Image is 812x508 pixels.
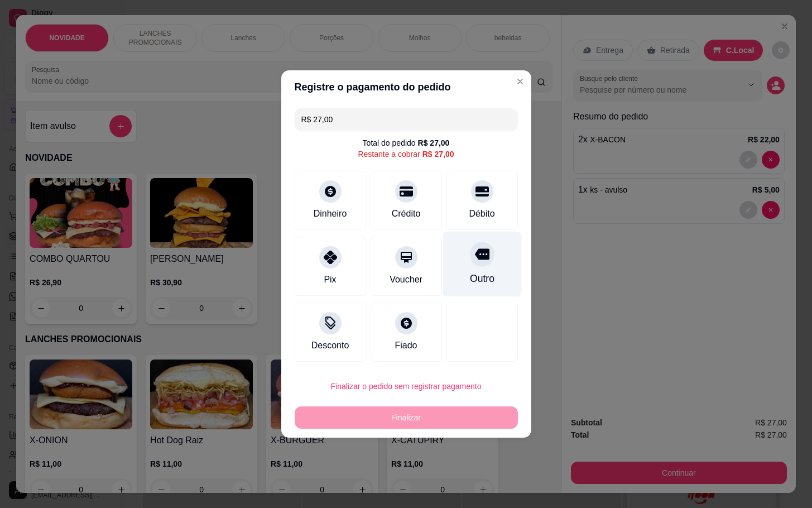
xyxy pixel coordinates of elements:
[511,73,529,90] button: Close
[281,70,531,104] header: Registre o pagamento do pedido
[358,148,454,160] div: Restante a cobrar
[418,137,450,148] div: R$ 27,00
[314,207,347,221] div: Dinheiro
[469,207,494,221] div: Débito
[295,375,518,397] button: Finalizar o pedido sem registrar pagamento
[324,273,336,286] div: Pix
[363,137,450,148] div: Total do pedido
[469,271,494,286] div: Outro
[395,339,417,352] div: Fiado
[392,207,421,221] div: Crédito
[390,273,422,286] div: Voucher
[311,339,349,352] div: Desconto
[422,148,454,160] div: R$ 27,00
[301,108,511,131] input: Ex.: hambúrguer de cordeiro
